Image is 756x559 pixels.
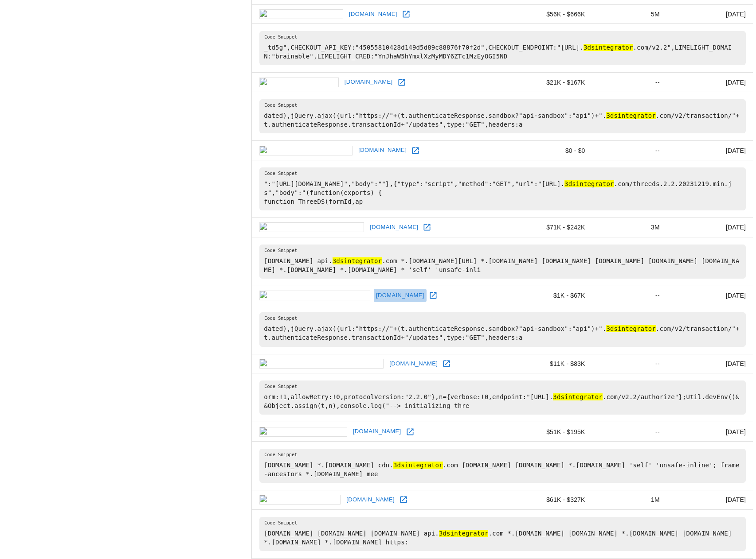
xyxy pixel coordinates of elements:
[584,44,633,51] hl: 3dsintegrator
[667,286,753,305] td: [DATE]
[592,73,667,92] td: --
[259,380,746,415] pre: orm:!1,allowRetry:!0,protocolVersion:"2.2.0"},n={verbose:!0,endpoint:"[URL]. .com/v2.2/authorize"...
[667,141,753,160] td: [DATE]
[667,73,753,92] td: [DATE]
[513,286,592,305] td: $1K - $67K
[395,76,408,89] a: Open swiftcbd.com in new window
[403,425,417,439] a: Open micerveza.com in new window
[592,422,667,442] td: --
[259,291,370,300] img: realworldcycling.com icon
[592,354,667,373] td: --
[553,393,603,400] hl: 3dsintegrator
[351,425,403,439] a: [DOMAIN_NAME]
[347,8,400,21] a: [DOMAIN_NAME]
[368,221,420,234] a: [DOMAIN_NAME]
[333,257,382,264] hl: 3dsintegrator
[259,78,338,87] img: swiftcbd.com icon
[667,217,753,237] td: [DATE]
[667,354,753,373] td: [DATE]
[259,9,343,19] img: brainable.com icon
[259,427,347,437] img: micerveza.com icon
[387,357,440,371] a: [DOMAIN_NAME]
[592,490,667,510] td: 1M
[592,217,667,237] td: 3M
[513,490,592,510] td: $61K - $327K
[513,422,592,442] td: $51K - $195K
[513,354,592,373] td: $11K - $83K
[259,245,746,279] pre: [DOMAIN_NAME] api. .com *.[DOMAIN_NAME][URL] *.[DOMAIN_NAME] [DOMAIN_NAME] [DOMAIN_NAME] [DOMAIN_...
[342,75,395,89] a: [DOMAIN_NAME]
[513,217,592,237] td: $71K - $242K
[592,141,667,160] td: --
[592,286,667,305] td: --
[400,8,413,21] a: Open brainable.com in new window
[259,495,341,505] img: gatcreek.com icon
[439,530,489,537] hl: 3dsintegrator
[409,144,422,157] a: Open eworldtours.com in new window
[259,222,364,232] img: gallagherseals.com icon
[667,4,753,24] td: [DATE]
[344,493,397,507] a: [DOMAIN_NAME]
[667,422,753,442] td: [DATE]
[259,359,384,369] img: rapidaddresschange.org icon
[356,144,409,157] a: [DOMAIN_NAME]
[513,4,592,24] td: $56K - $666K
[259,99,746,133] pre: dated),jQuery.ajax({url:"https://"+(t.authenticateResponse.sandbox?"api-sandbox":"api")+". .com/v...
[374,289,427,303] a: [DOMAIN_NAME]
[420,221,434,234] a: Open gallagherseals.com in new window
[440,357,453,370] a: Open rapidaddresschange.org in new window
[592,4,667,24] td: 5M
[259,31,746,65] pre: _td5g",CHECKOUT_API_KEY:"45055810428d149d5d89c88876f70f2d",CHECKOUT_ENDPOINT:"[URL]. .com/v2.2",L...
[427,289,440,302] a: Open realworldcycling.com in new window
[259,146,353,155] img: eworldtours.com icon
[393,462,443,469] hl: 3dsintegrator
[259,167,746,210] pre: ":"[URL][DOMAIN_NAME]","body":""},{"type":"script","method":"GET","url":"[URL]. .com/threeds.2.2....
[667,490,753,510] td: [DATE]
[606,112,656,119] hl: 3dsintegrator
[397,493,410,506] a: Open gatcreek.com in new window
[513,73,592,92] td: $21K - $167K
[606,325,656,332] hl: 3dsintegrator
[259,312,746,346] pre: dated),jQuery.ajax({url:"https://"+(t.authenticateResponse.sandbox?"api-sandbox":"api")+". .com/v...
[259,449,746,483] pre: [DOMAIN_NAME] *.[DOMAIN_NAME] cdn. .com [DOMAIN_NAME] [DOMAIN_NAME] *.[DOMAIN_NAME] 'self' 'unsaf...
[513,141,592,160] td: $0 - $0
[564,180,614,187] hl: 3dsintegrator
[259,517,746,551] pre: [DOMAIN_NAME] [DOMAIN_NAME] [DOMAIN_NAME] api. .com *.[DOMAIN_NAME] [DOMAIN_NAME] *.[DOMAIN_NAME]...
